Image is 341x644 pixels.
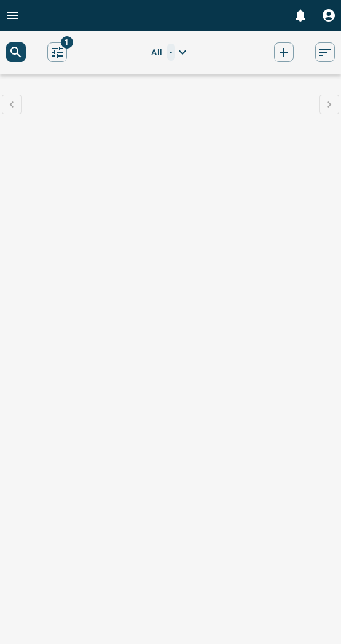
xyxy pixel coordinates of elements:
[316,3,341,28] button: Profile
[170,45,172,60] p: -
[6,42,26,62] button: search button
[61,36,73,49] span: 1
[88,41,253,63] button: All-
[151,45,162,60] span: All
